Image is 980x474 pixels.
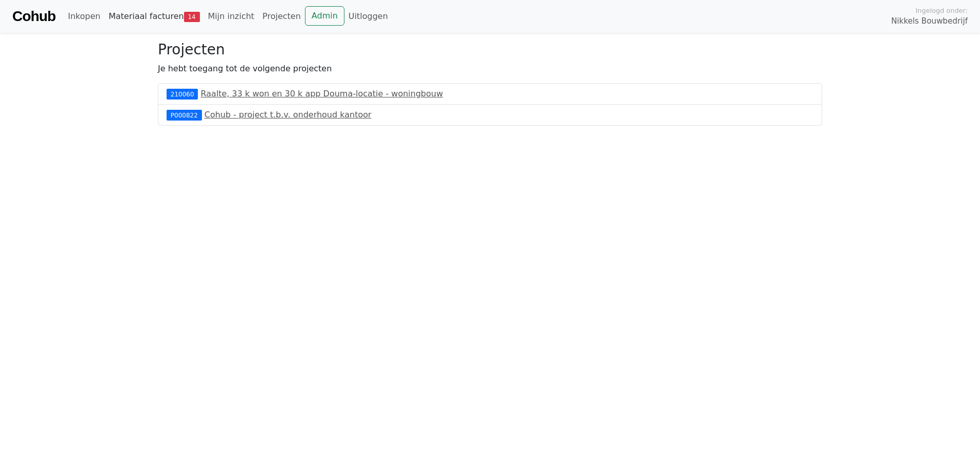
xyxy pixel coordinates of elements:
[205,110,372,120] a: Cohub - project t.b.v. onderhoud kantoor
[184,12,200,22] span: 14
[344,6,392,27] a: Uitloggen
[64,6,104,27] a: Inkopen
[204,6,259,27] a: Mijn inzicht
[891,15,968,27] span: Nikkels Bouwbedrijf
[158,63,822,75] p: Je hebt toegang tot de volgende projecten
[167,110,202,120] div: P000822
[305,6,344,26] a: Admin
[915,6,968,15] span: Ingelogd onder:
[201,89,443,98] a: Raalte, 33 k won en 30 k app Douma-locatie - woningbouw
[158,41,822,58] h3: Projecten
[167,89,198,99] div: 210060
[105,6,204,27] a: Materiaal facturen14
[12,4,55,29] a: Cohub
[258,6,305,27] a: Projecten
